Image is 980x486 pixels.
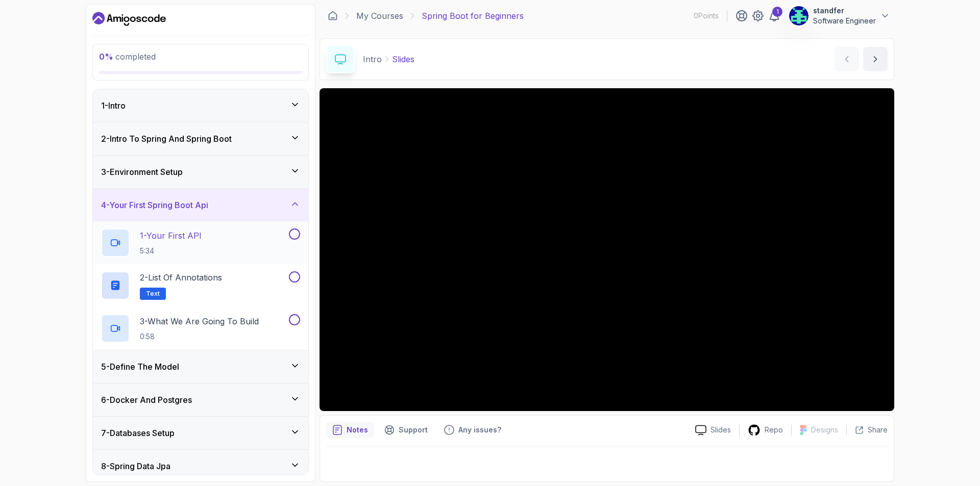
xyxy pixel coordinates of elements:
[687,425,739,436] a: Slides
[813,16,876,26] p: Software Engineer
[140,271,222,284] p: 2 - List of Annotations
[93,383,308,416] button: 6-Docker And Postgres
[772,7,782,17] div: 1
[765,425,783,435] p: Repo
[93,350,308,383] button: 5-Define The Model
[694,11,719,21] p: 0 Points
[846,425,888,435] button: Share
[92,11,166,27] a: Dashboard
[101,460,170,472] h3: 8 - Spring Data Jpa
[399,425,428,435] p: Support
[392,53,414,65] p: Slides
[710,425,731,435] p: Slides
[93,189,308,221] button: 4-Your First Spring Boot Api
[99,52,113,62] span: 0 %
[101,199,208,211] h3: 4 - Your First Spring Boot Api
[438,422,507,438] button: Feedback button
[99,52,156,62] span: completed
[789,6,890,26] button: user profile imagestandferSoftware Engineer
[868,425,888,435] p: Share
[422,10,524,22] p: Spring Boot for Beginners
[458,425,501,435] p: Any issues?
[101,427,175,439] h3: 7 - Databases Setup
[101,166,183,178] h3: 3 - Environment Setup
[101,99,126,112] h3: 1 - Intro
[93,89,308,122] button: 1-Intro
[93,417,308,449] button: 7-Databases Setup
[140,246,202,256] p: 5:34
[146,290,160,298] span: Text
[93,450,308,482] button: 8-Spring Data Jpa
[813,6,876,16] p: standfer
[768,10,780,22] a: 1
[93,122,308,155] button: 2-Intro To Spring And Spring Boot
[140,229,202,242] p: 1 - Your First API
[789,6,808,25] img: user profile image
[101,314,300,343] button: 3-What We Are Going To Build0:58
[863,47,888,71] button: next content
[811,425,838,435] p: Designs
[140,315,259,327] p: 3 - What We Are Going To Build
[101,361,179,373] h3: 5 - Define The Model
[328,11,338,21] a: Dashboard
[740,424,791,437] a: Repo
[378,422,434,438] button: Support button
[140,331,259,342] p: 0:58
[101,228,300,257] button: 1-Your First API5:34
[101,133,232,145] h3: 2 - Intro To Spring And Spring Boot
[326,422,374,438] button: notes button
[347,425,368,435] p: Notes
[101,271,300,300] button: 2-List of AnnotationsText
[835,47,859,71] button: previous content
[363,53,382,65] p: Intro
[356,10,403,22] a: My Courses
[101,394,192,406] h3: 6 - Docker And Postgres
[93,156,308,188] button: 3-Environment Setup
